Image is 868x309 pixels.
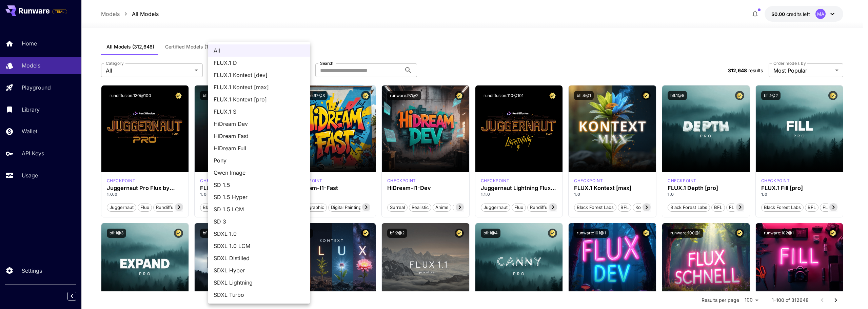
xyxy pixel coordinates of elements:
span: FLUX.1 Kontext [pro] [214,95,304,103]
span: SD 1.5 Hyper [214,193,304,201]
span: SDXL Distilled [214,254,304,262]
span: FLUX.1 D [214,59,304,67]
span: SD 3 [214,217,304,226]
span: FLUX.1 S [214,108,304,116]
span: SD 1.5 [214,181,304,189]
span: SDXL 1.0 LCM [214,242,304,250]
span: Pony [214,156,304,165]
span: HiDream Full [214,144,304,152]
span: SDXL Lightning [214,278,304,287]
span: HiDream Dev [214,120,304,128]
span: All [214,46,304,55]
span: Qwen Image [214,169,304,177]
span: SD 1.5 LCM [214,205,304,213]
span: FLUX.1 Kontext [dev] [214,71,304,79]
span: SDXL 1.0 [214,230,304,238]
span: SDXL Hyper [214,266,304,274]
span: HiDream Fast [214,132,304,140]
span: FLUX.1 Kontext [max] [214,83,304,91]
span: SDXL Turbo [214,291,304,299]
